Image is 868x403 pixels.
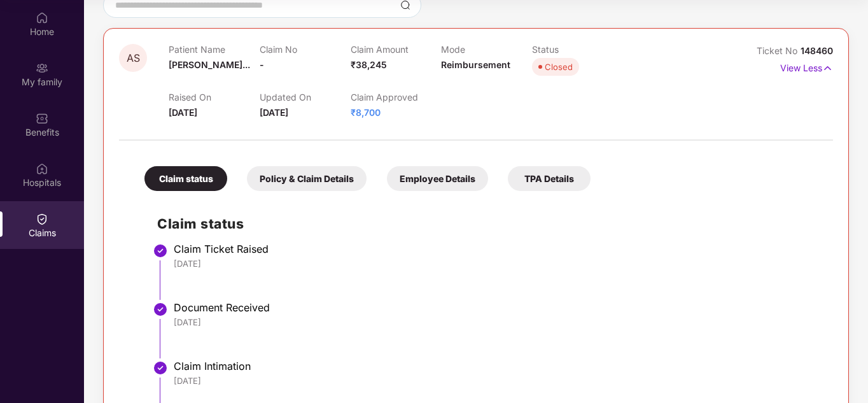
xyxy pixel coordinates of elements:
div: Claim Ticket Raised [174,243,820,255]
img: svg+xml;base64,PHN2ZyBpZD0iSG9zcGl0YWxzIiB4bWxucz0iaHR0cDovL3d3dy53My5vcmcvMjAwMC9zdmciIHdpZHRoPS... [36,162,48,175]
span: AS [127,53,140,64]
img: svg+xml;base64,PHN2ZyB4bWxucz0iaHR0cDovL3d3dy53My5vcmcvMjAwMC9zdmciIHdpZHRoPSIxNyIgaGVpZ2h0PSIxNy... [822,61,833,75]
p: Updated On [260,92,351,103]
div: TPA Details [508,166,591,191]
div: Document Received [174,301,820,314]
span: [DATE] [169,107,197,118]
p: Claim No [260,44,351,55]
img: svg+xml;base64,PHN2ZyBpZD0iQmVuZWZpdHMiIHhtbG5zPSJodHRwOi8vd3d3LnczLm9yZy8yMDAwL3N2ZyIgd2lkdGg9Ij... [36,112,48,125]
span: ₹38,245 [351,59,387,70]
div: [DATE] [174,258,820,269]
span: [PERSON_NAME]... [169,59,250,70]
div: Claim status [144,166,227,191]
p: Raised On [169,92,260,103]
div: [DATE] [174,375,820,386]
img: svg+xml;base64,PHN2ZyBpZD0iU3RlcC1Eb25lLTMyeDMyIiB4bWxucz0iaHR0cDovL3d3dy53My5vcmcvMjAwMC9zdmciIH... [153,243,168,258]
img: svg+xml;base64,PHN2ZyB3aWR0aD0iMjAiIGhlaWdodD0iMjAiIHZpZXdCb3g9IjAgMCAyMCAyMCIgZmlsbD0ibm9uZSIgeG... [36,62,48,74]
p: Patient Name [169,44,260,55]
h2: Claim status [157,213,820,234]
p: Claim Amount [351,44,442,55]
div: Claim Intimation [174,360,820,372]
p: Claim Approved [351,92,442,103]
p: View Less [780,58,833,75]
div: Closed [545,60,573,73]
img: svg+xml;base64,PHN2ZyBpZD0iQ2xhaW0iIHhtbG5zPSJodHRwOi8vd3d3LnczLm9yZy8yMDAwL3N2ZyIgd2lkdGg9IjIwIi... [36,213,48,225]
img: svg+xml;base64,PHN2ZyBpZD0iSG9tZSIgeG1sbnM9Imh0dHA6Ly93d3cudzMub3JnLzIwMDAvc3ZnIiB3aWR0aD0iMjAiIG... [36,11,48,24]
div: Policy & Claim Details [247,166,367,191]
span: [DATE] [260,107,288,118]
p: Status [532,44,623,55]
img: svg+xml;base64,PHN2ZyBpZD0iU3RlcC1Eb25lLTMyeDMyIiB4bWxucz0iaHR0cDovL3d3dy53My5vcmcvMjAwMC9zdmciIH... [153,302,168,317]
span: Ticket No [757,45,801,56]
div: Employee Details [387,166,488,191]
span: ₹8,700 [351,107,381,118]
span: - [260,59,264,70]
p: Mode [441,44,532,55]
span: Reimbursement [441,59,510,70]
div: [DATE] [174,316,820,328]
img: svg+xml;base64,PHN2ZyBpZD0iU3RlcC1Eb25lLTMyeDMyIiB4bWxucz0iaHR0cDovL3d3dy53My5vcmcvMjAwMC9zdmciIH... [153,360,168,376]
span: 148460 [801,45,833,56]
